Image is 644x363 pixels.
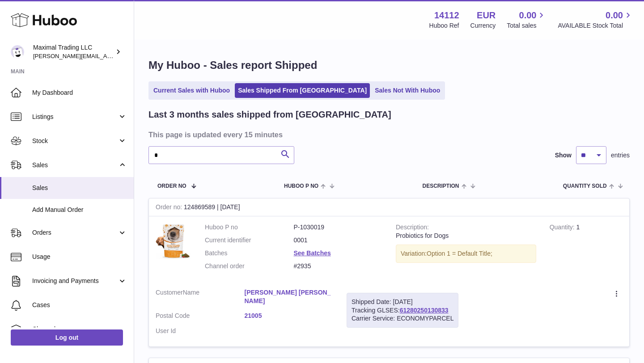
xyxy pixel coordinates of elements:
[400,307,449,314] a: 61280250130833
[245,288,334,305] a: [PERSON_NAME] [PERSON_NAME]
[558,9,633,30] a: 0.00 AVAILABLE Stock Total
[32,161,118,169] span: Sales
[32,206,127,214] span: Add Manual Order
[205,262,294,270] dt: Channel order
[434,9,459,21] strong: 14112
[284,183,318,189] span: Huboo P no
[396,232,536,240] div: Probiotics for Dogs
[294,236,383,245] dd: 0001
[563,183,607,189] span: Quantity Sold
[149,198,629,216] div: 124869589 | [DATE]
[429,21,459,30] div: Huboo Ref
[157,183,186,189] span: Order No
[470,21,496,30] div: Currency
[32,277,118,285] span: Invoicing and Payments
[156,289,183,296] span: Customer
[294,262,383,270] dd: #2935
[396,224,429,233] strong: Description
[558,21,633,30] span: AVAILABLE Stock Total
[245,312,334,320] a: 21005
[422,183,459,189] span: Description
[148,58,630,72] h1: My Huboo - Sales report Shipped
[148,130,627,139] h3: This page is updated every 15 minutes
[519,9,537,21] span: 0.00
[32,325,127,333] span: Channels
[555,151,572,160] label: Show
[507,9,547,30] a: 0.00 Total sales
[11,45,24,59] img: scott@scottkanacher.com
[11,329,123,346] a: Log out
[427,250,492,257] span: Option 1 = Default Title;
[606,9,623,21] span: 0.00
[372,83,443,98] a: Sales Not With Huboo
[347,293,458,328] div: Tracking GLSES:
[148,109,391,121] h2: Last 3 months sales shipped from [GEOGRAPHIC_DATA]
[32,301,127,309] span: Cases
[33,43,114,60] div: Maximal Trading LLC
[477,9,496,21] strong: EUR
[205,236,294,245] dt: Current identifier
[156,312,245,322] dt: Postal Code
[205,249,294,257] dt: Batches
[33,52,179,59] span: [PERSON_NAME][EMAIL_ADDRESS][DOMAIN_NAME]
[32,113,118,121] span: Listings
[396,245,536,263] div: Variation:
[32,137,118,145] span: Stock
[32,228,118,237] span: Orders
[156,288,245,308] dt: Name
[235,83,370,98] a: Sales Shipped From [GEOGRAPHIC_DATA]
[32,184,127,192] span: Sales
[543,216,629,282] td: 1
[150,83,233,98] a: Current Sales with Huboo
[294,249,331,257] a: See Batches
[507,21,547,30] span: Total sales
[156,223,191,259] img: ProbioticsInfographicsDesign-01.jpg
[294,223,383,232] dd: P-1030019
[611,151,630,160] span: entries
[156,203,184,213] strong: Order no
[352,314,453,323] div: Carrier Service: ECONOMYPARCEL
[205,223,294,232] dt: Huboo P no
[352,298,453,306] div: Shipped Date: [DATE]
[550,224,576,233] strong: Quantity
[156,327,245,335] dt: User Id
[32,253,127,261] span: Usage
[32,89,127,97] span: My Dashboard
